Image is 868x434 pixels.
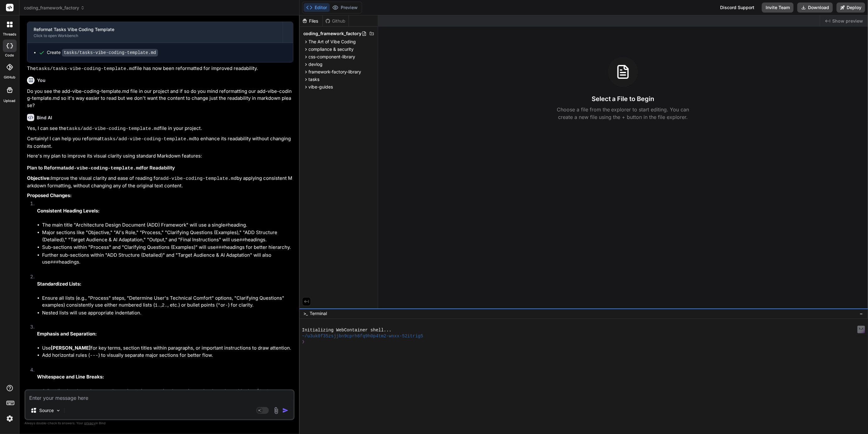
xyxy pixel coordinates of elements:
code: tasks/add-vibe-coding-template.md [101,137,195,142]
p: The file has now been reformatted for improved readability. [27,65,293,73]
code: tasks/tasks-vibe-coding-template.md [62,49,158,56]
label: Upload [4,98,16,104]
span: ~/u3uk0f35zsjjbn9cprh6fq9h0p4tm2-wnxx-52itrig5 [302,333,423,339]
img: icon [282,407,289,414]
li: Use for key terms, section titles within paragraphs, or important instructions to draw attention. [42,345,293,352]
code: 2. [162,303,167,308]
p: Yes, I can see the file in your project. [27,125,293,133]
button: Editor [304,3,330,12]
p: Certainly! I can help you reformat to enhance its readability without changing its content. [27,135,293,150]
strong: Consistent Heading Levels: [37,208,100,214]
code: ## [239,238,245,243]
button: − [858,308,864,319]
span: ❯ [302,339,305,345]
p: Here's my plan to improve its visual clarity using standard Markdown features: [27,153,293,160]
button: Invite Team [762,3,794,13]
button: Preview [330,3,361,12]
span: Terminal [310,310,327,317]
span: The Art of Vibe Coding [309,39,356,45]
p: Source [39,407,54,414]
span: vibe-guides [309,84,333,90]
p: Choose a file from the explorer to start editing. You can create a new file using the + button in... [553,106,693,121]
li: Further sub-sections within "ADD Structure (Detailed)" and "Target Audience & AI Adaptation" will... [42,252,293,266]
label: code [5,53,14,58]
span: devlog [309,61,323,67]
h6: You [37,77,46,83]
span: css-component-library [309,54,355,60]
code: add-vibe-coding-template.md [65,166,142,171]
code: ### [216,245,224,250]
p: Always double-check its answers. Your in Bind [24,420,295,426]
li: Major sections like "Objective," "AI's Role," "Process," "Clarifying Questions (Examples)," "ADD ... [42,229,293,244]
code: - [225,303,228,308]
div: Github [323,18,349,24]
span: compliance & security [309,46,354,52]
li: Adjust line breaks and paragraph spacing to improve visual scanning and reduce dense blocks of text. [42,388,293,395]
strong: Standardized Lists: [37,281,81,287]
li: Nested lists will use appropriate indentation. [42,309,293,317]
span: tasks [309,76,320,83]
code: tasks/add-vibe-coding-template.md [66,126,160,131]
span: coding_framework_factory [303,30,362,37]
h6: Bind AI [37,115,52,121]
h3: Plan to Reformat for Readability [27,164,293,172]
label: GitHub [4,75,15,80]
strong: Emphasis and Separation: [37,331,97,337]
button: Download [797,3,833,13]
img: Pick Models [56,408,61,413]
span: >_ [303,310,308,317]
div: Discord Support [716,3,758,13]
code: tasks/tasks-vibe-coding-template.md [36,66,135,72]
div: Click to open Workbench [34,33,276,38]
strong: Proposed Changes: [27,192,72,198]
li: Ensure all lists (e.g., "Process" steps, "Determine User's Technical Comfort" options, "Clarifyin... [42,295,293,309]
img: attachment [273,407,280,414]
span: Initializing WebContainer shell... [302,327,392,333]
p: Do you see the add-vibe-coding-template.md file in our project and if so do you mind reformatting... [27,88,293,109]
li: Sub-sections within "Process" and "Clarifying Questions (Examples)" will use headings for better ... [42,244,293,252]
img: settings [4,413,15,424]
button: Reformat Tasks Vibe Coding TemplateClick to open Workbench [27,22,283,43]
span: − [860,310,863,317]
h3: Select a File to Begin [592,94,654,103]
div: Reformat Tasks Vibe Coding Template [34,26,276,33]
div: Create [47,49,158,56]
p: Improve the visual clarity and ease of reading for by applying consistent Markdown formatting, wi... [27,175,293,190]
code: ### [50,260,59,265]
code: # [225,223,228,228]
li: Add horizontal rules ( ) to visually separate major sections for better flow. [42,352,293,360]
code: 1. [155,303,160,308]
div: Files [300,18,323,24]
span: framework-factory-library [309,69,361,75]
code: --- [90,353,98,358]
span: coding_framework_factory [24,5,85,11]
button: Deploy [837,3,865,13]
code: add-vibe-coding-template.md [160,176,236,181]
strong: [PERSON_NAME] [51,345,91,351]
span: Show preview [832,18,863,24]
strong: Whitespace and Line Breaks: [37,374,104,380]
label: threads [3,32,16,37]
span: privacy [84,421,95,425]
li: The main title "Architecture Design Document (ADD) Framework" will use a single heading. [42,222,293,229]
strong: Objective: [27,175,51,181]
